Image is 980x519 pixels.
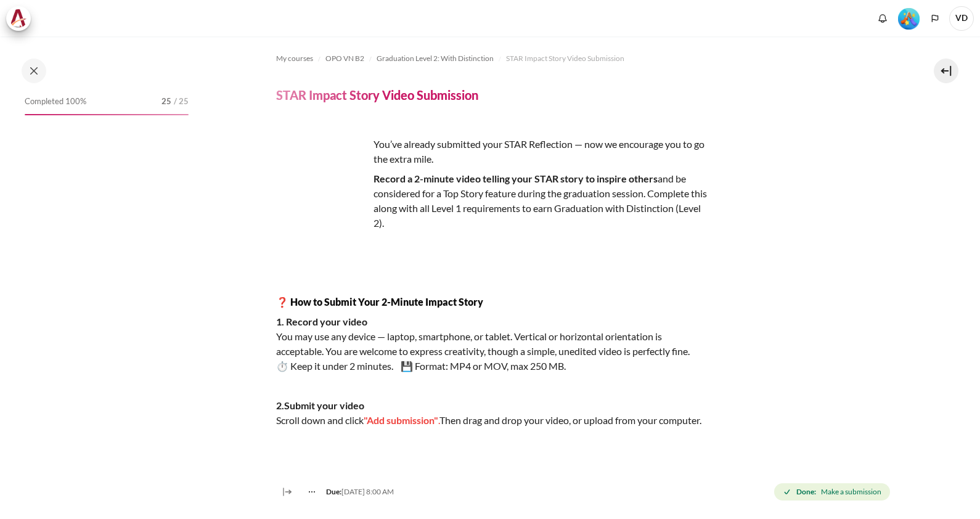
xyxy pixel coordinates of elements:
img: wsed [276,137,369,229]
span: . [438,414,439,426]
strong: Due: [326,487,341,496]
a: OPO VN B2 [325,51,364,66]
div: Level #5 [898,7,920,30]
a: Graduation Level 2: With Distinction [377,51,494,66]
a: User menu [949,6,974,31]
strong: 1. Record your video [276,316,367,327]
nav: Navigation bar [276,49,892,68]
div: Show notification window with no new notifications [873,9,892,28]
strong: ❓ How to Submit Your 2-Minute Impact Story [276,296,483,308]
span: My courses [276,53,313,64]
span: Graduation Level 2: With Distinction [377,53,494,64]
div: 100% [25,114,189,115]
strong: 2.Submit your video [276,399,364,411]
button: Languages [926,9,944,28]
span: Completed 100% [25,96,86,108]
div: Completion requirements for STAR Impact Story Video Submission [774,481,892,503]
span: Make a submission [821,486,881,497]
img: Architeck [10,9,27,28]
a: Level #5 [893,7,925,30]
span: 25 [161,96,171,108]
a: My courses [276,51,313,66]
span: STAR Impact Story Video Submission [506,53,624,64]
span: / 25 [174,96,189,108]
p: You may use any device — laptop, smartphone, or tablet. Vertical or horizontal orientation is acc... [276,314,708,374]
a: STAR Impact Story Video Submission [506,51,624,66]
img: Level #5 [898,8,920,30]
h4: STAR Impact Story Video Submission [276,87,478,103]
a: Architeck Architeck [6,6,37,31]
p: Scroll down and click Then drag and drop your video, or upload from your computer. [276,398,708,428]
span: "Add submission" [364,414,438,426]
span: OPO VN B2 [325,53,364,64]
span: VD [949,6,974,31]
p: and be considered for a Top Story feature during the graduation session. Complete this along with... [276,171,708,231]
div: [DATE] 8:00 AM [298,486,394,497]
p: You’ve already submitted your STAR Reflection — now we encourage you to go the extra mile. [276,137,708,166]
strong: Done: [796,486,816,497]
strong: Record a 2-minute video telling your STAR story to inspire others [374,173,658,184]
